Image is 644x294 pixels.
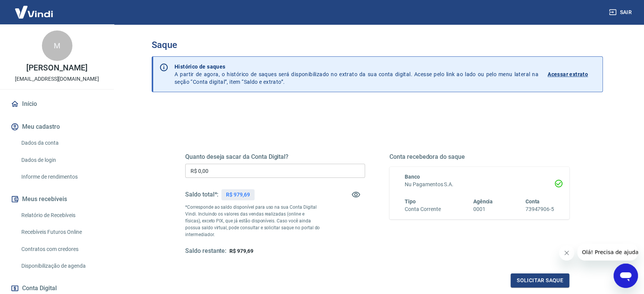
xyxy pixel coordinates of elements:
h5: Saldo total*: [185,191,218,198]
div: M [42,30,72,61]
span: Agência [473,198,493,205]
p: [EMAIL_ADDRESS][DOMAIN_NAME] [15,75,99,83]
span: Olá! Precisa de ajuda? [5,5,64,11]
a: Recebíveis Futuros Online [18,224,105,240]
a: Dados da conta [18,135,105,151]
iframe: Botão para abrir a janela de mensagens [614,264,638,288]
p: Histórico de saques [175,63,538,70]
button: Sair [607,5,635,19]
h6: Conta Corrente [405,205,441,213]
span: Conta [525,198,540,205]
a: Dados de login [18,152,105,168]
h5: Conta recebedora do saque [389,153,569,161]
h6: 0001 [473,205,493,213]
span: R$ 979,69 [229,248,253,254]
a: Acessar extrato [548,63,596,86]
p: A partir de agora, o histórico de saques será disponibilizado no extrato da sua conta digital. Ac... [175,63,538,86]
span: Tipo [405,198,416,205]
h5: Quanto deseja sacar da Conta Digital? [185,153,365,161]
iframe: Mensagem da empresa [577,244,638,260]
span: Banco [405,174,420,180]
p: *Corresponde ao saldo disponível para uso na sua Conta Digital Vindi. Incluindo os valores das ve... [185,204,320,238]
h5: Saldo restante: [185,247,226,255]
a: Disponibilização de agenda [18,258,105,274]
iframe: Fechar mensagem [559,245,574,260]
a: Informe de rendimentos [18,169,105,185]
h6: Nu Pagamentos S.A. [405,181,554,189]
h6: 73947906-5 [525,205,554,213]
button: Meu cadastro [9,118,105,135]
p: [PERSON_NAME] [26,64,87,72]
button: Meus recebíveis [9,191,105,208]
p: R$ 979,69 [226,191,250,199]
h3: Saque [152,40,603,50]
img: Vindi [9,0,59,24]
button: Solicitar saque [511,273,569,288]
a: Contratos com credores [18,241,105,257]
a: Início [9,96,105,112]
a: Relatório de Recebíveis [18,208,105,223]
p: Acessar extrato [548,70,588,78]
